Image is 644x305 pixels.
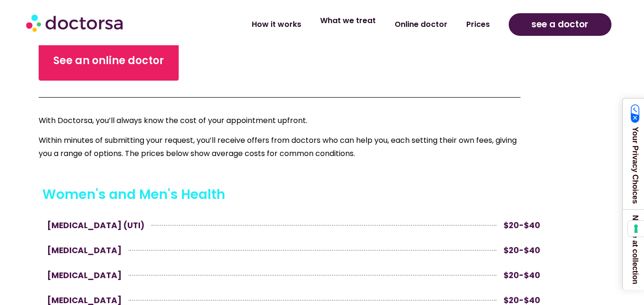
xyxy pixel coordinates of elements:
p: Within minutes of submitting your request, you’ll receive offers from doctors who can help you, e... [39,134,520,160]
a: Prices [457,14,499,35]
a: see a doctor [509,13,611,36]
a: What we treat [311,10,385,32]
h3: Women's and Men's Health [42,185,545,205]
a: See an online doctor [39,41,179,81]
a: How it works [242,14,311,35]
p: With Doctorsa, you’ll always know the cost of your appointment upfront. [39,114,520,127]
span: See an online doctor [53,53,164,68]
span: see a doctor [531,17,588,32]
a: Online doctor [385,14,457,35]
button: Your consent preferences for tracking technologies [628,221,644,237]
nav: Menu [172,14,499,35]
